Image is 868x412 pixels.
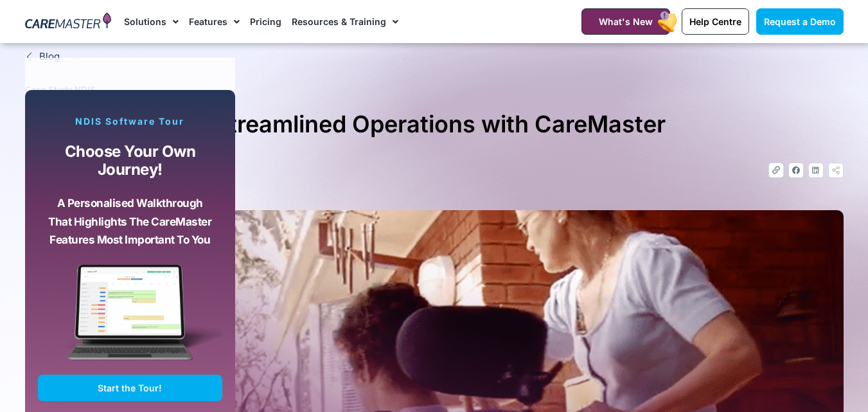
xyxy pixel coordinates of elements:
[689,16,741,27] span: Help Centre
[48,194,213,249] p: A personalised walkthrough that highlights the CareMaster features most important to you
[764,16,836,27] span: Request a Demo
[38,264,223,375] img: CareMaster Software Mockup on Screen
[98,382,162,393] span: Start the Tour!
[682,8,749,35] a: Help Centre
[25,49,844,64] a: Blog
[25,12,112,31] img: CareMaster Logo
[25,105,844,143] h1: How Greystanes Streamlined Operations with CareMaster
[756,8,844,35] a: Request a Demo
[36,49,60,64] span: Blog
[38,375,223,401] a: Start the Tour!
[599,16,653,27] span: What's New
[581,8,670,35] a: What's New
[38,116,223,127] p: NDIS Software Tour
[48,143,213,179] p: Choose your own journey!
